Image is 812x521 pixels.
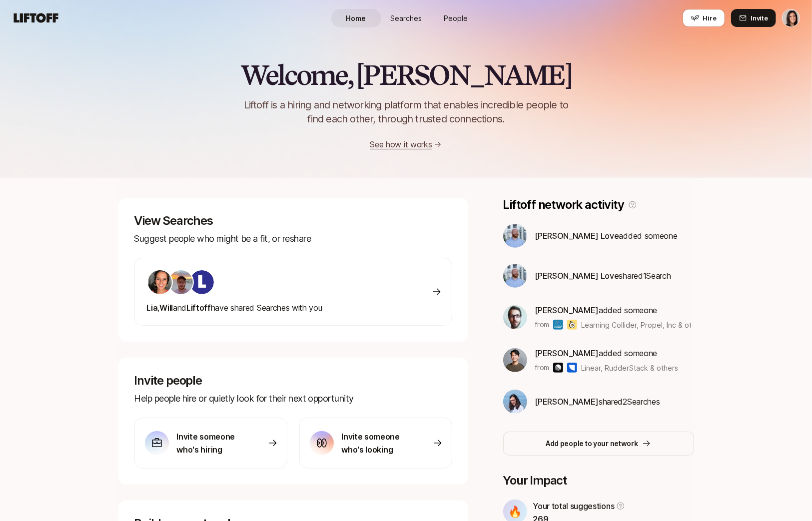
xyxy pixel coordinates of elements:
span: [PERSON_NAME] Love [535,271,619,281]
p: from [535,319,550,331]
p: Invite someone who's looking [342,430,412,456]
p: Liftoff network activity [503,198,624,212]
h2: Welcome, [PERSON_NAME] [240,60,572,90]
span: [PERSON_NAME] [535,348,599,358]
p: Liftoff is a hiring and networking platform that enables incredible people to find each other, th... [227,98,585,126]
img: RudderStack [567,363,577,373]
p: Add people to your network [546,438,638,450]
p: View Searches [134,214,452,228]
a: See how it works [370,139,432,149]
span: Hire [703,13,717,23]
span: Will [159,303,173,313]
img: Propel, Inc [567,320,577,330]
img: Eleanor Morgan [783,9,800,26]
button: Add people to your network [503,432,694,456]
span: and [173,303,186,313]
button: Hire [683,9,725,27]
button: Invite [731,9,776,27]
img: ACg8ocJgLS4_X9rs-p23w7LExaokyEoWgQo9BGx67dOfttGDosg=s160-c [169,270,193,294]
img: ACg8ocKIuO9-sklR2KvA8ZVJz4iZ_g9wtBiQREC3t8A94l4CTg=s160-c [190,270,214,294]
span: have shared Searches with you [147,303,322,313]
a: Searches [381,9,431,27]
span: , [158,303,160,313]
span: Searches [390,13,422,23]
p: added someone [535,347,679,360]
p: Invite someone who's hiring [177,430,247,456]
p: Suggest people who might be a fit, or reshare [134,232,452,246]
span: People [444,13,468,23]
img: b72c8261_0d4d_4a50_aadc_a05c176bc497.jpg [503,264,527,288]
img: Learning Collider [553,320,563,330]
p: added someone [535,229,678,242]
img: ACg8ocLBQzhvHPWkBiAPnRlRV1m5rfT8VCpvLNjRCKnQzlOx1sWIVRQ=s160-c [503,348,527,372]
a: Home [331,9,381,27]
span: [PERSON_NAME] [535,305,599,315]
p: Help people hire or quietly look for their next opportunity [134,392,452,406]
span: Home [346,13,366,23]
span: [PERSON_NAME] [535,397,599,407]
span: Linear, RudderStack & others [581,363,678,373]
span: Liftoff [186,303,211,313]
p: added someone [535,304,692,317]
img: 490561b5_2133_45f3_8e39_178badb376a1.jpg [148,270,172,294]
span: [PERSON_NAME] Love [535,231,619,241]
p: from [535,362,550,374]
img: 3b21b1e9_db0a_4655_a67f_ab9b1489a185.jpg [503,390,527,414]
p: Your Impact [503,474,694,488]
p: shared 1 Search [535,269,671,282]
span: Lia [147,303,158,313]
span: Learning Collider, Propel, Inc & others [581,321,706,329]
img: Linear [553,363,563,373]
p: Invite people [134,374,452,388]
span: Invite [751,13,768,23]
p: Your total suggestions [533,500,615,513]
p: shared 2 Search es [535,395,660,408]
button: Eleanor Morgan [782,9,800,27]
img: b72c8261_0d4d_4a50_aadc_a05c176bc497.jpg [503,224,527,248]
img: 87b9490a_cb76_40a5_9ed5_08b7491e3b68.jpg [503,305,527,329]
a: People [431,9,481,27]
